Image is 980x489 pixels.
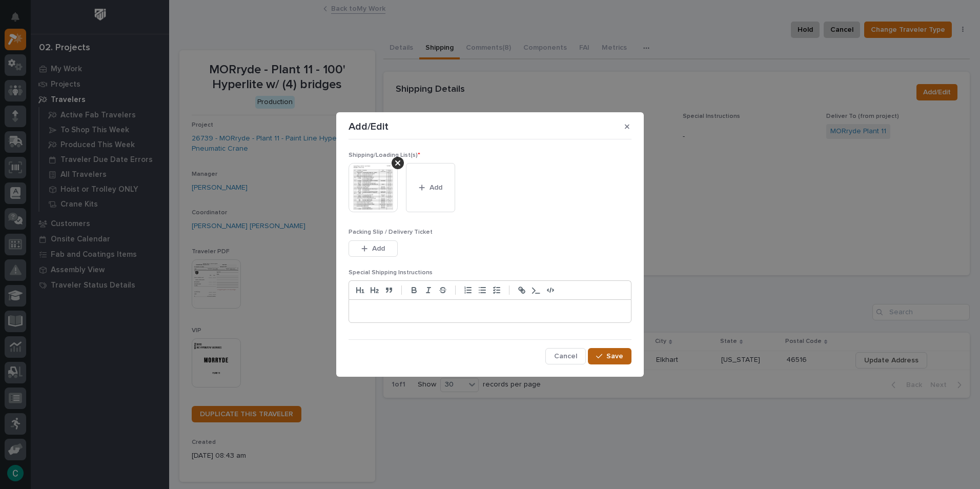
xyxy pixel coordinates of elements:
[588,348,631,364] button: Save
[430,183,442,192] span: Add
[554,352,577,361] span: Cancel
[372,244,385,253] span: Add
[349,270,433,276] span: Special Shipping Instructions
[545,348,586,364] button: Cancel
[349,120,389,133] p: Add/Edit
[349,229,433,235] span: Packing Slip / Delivery Ticket
[606,352,623,361] span: Save
[349,152,420,158] span: Shipping/Loading List(s)
[406,163,455,212] button: Add
[349,240,398,257] button: Add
